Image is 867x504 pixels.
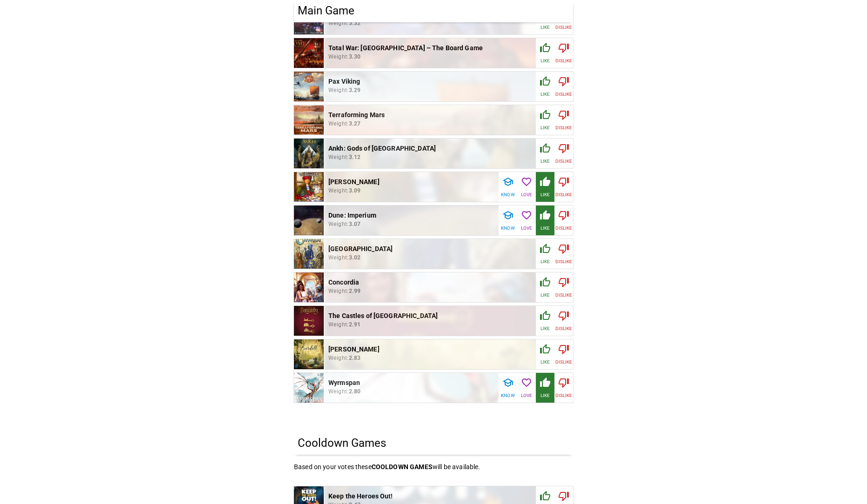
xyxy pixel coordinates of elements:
img: pic5666597.jpg [294,206,324,235]
p: Like [540,24,550,31]
button: Like [536,272,554,302]
p: Like [540,124,550,131]
p: Dislike [555,124,573,131]
p: Know [501,191,514,198]
button: Like [536,105,554,135]
img: pic3453267.jpg [294,272,324,302]
button: Dislike [554,172,573,202]
p: Dislike [555,258,573,265]
button: Dislike [554,139,573,168]
p: Like [540,191,550,198]
p: Dislike [555,225,573,232]
p: Dislike [555,292,573,298]
img: pic3453267.jpg [324,132,543,443]
button: Dislike [554,38,573,68]
img: pic3536616.jpg [324,11,543,229]
button: Dislike [554,339,573,369]
img: pic6638529.png [294,38,324,68]
p: Dislike [555,158,573,165]
button: Know [499,172,517,202]
p: Dislike [555,392,573,399]
p: Love [521,392,532,399]
p: Dislike [555,325,573,332]
p: Know [501,225,514,232]
p: Like [540,225,550,232]
p: Know [501,392,514,399]
img: pic839090.jpg [294,172,324,202]
p: Dislike [555,24,573,31]
p: Like [540,292,550,298]
p: Like [540,91,550,98]
button: Love [517,206,536,235]
img: pic3918905.png [294,339,324,369]
p: Love [521,225,532,232]
button: Love [517,373,536,403]
button: Dislike [554,72,573,101]
button: Know [499,206,517,235]
button: Love [517,172,536,202]
button: Dislike [554,272,573,302]
p: Dislike [555,91,573,98]
img: pic5794320.jpg [294,72,324,101]
button: Dislike [554,306,573,336]
p: Based on your votes these will be available. [294,462,573,471]
button: Know [499,373,517,403]
h5: Cooldown Games [294,432,573,455]
img: pic6107853.jpg [294,139,324,168]
button: Like [536,373,554,403]
p: Dislike [555,191,573,198]
button: Dislike [554,239,573,269]
p: Love [521,191,532,198]
button: Dislike [554,105,573,135]
button: Dislike [554,373,573,403]
img: pic6228507.jpg [294,239,324,269]
p: Like [540,57,550,64]
img: pic4934938.jpg [324,166,543,476]
p: Like [540,158,550,165]
img: pic7947338.png [324,278,543,497]
button: Like [536,72,554,101]
p: Dislike [555,57,573,64]
img: pic5666597.jpg [324,111,543,330]
p: Dislike [555,358,573,365]
img: pic7947338.png [294,373,324,403]
button: Like [536,38,554,68]
img: pic3536616.jpg [294,105,324,135]
p: Like [540,358,550,365]
button: Like [536,139,554,168]
p: Like [540,258,550,265]
button: Like [536,239,554,269]
button: Like [536,339,554,369]
button: Like [536,172,554,202]
button: Like [536,306,554,336]
p: COOLDOWN GAME S [372,463,433,471]
p: Like [540,325,550,332]
img: pic3918905.png [324,245,543,464]
button: Dislike [554,206,573,235]
img: pic6107853.jpg [324,44,543,263]
img: pic6228507.jpg [324,100,543,408]
img: pic839090.jpg [324,35,543,340]
p: Like [540,392,550,399]
button: Like [536,206,554,235]
img: pic4934938.jpg [294,306,324,336]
